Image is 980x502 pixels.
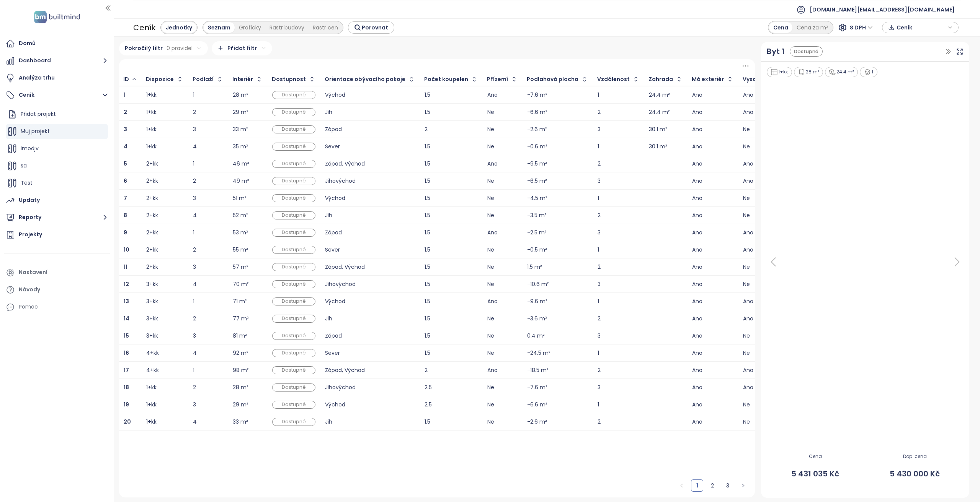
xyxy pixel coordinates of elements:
[850,22,873,33] span: S DPH
[167,44,193,52] span: 0 pravidel
[272,194,315,202] div: Dostupné
[212,41,272,55] div: Přidat filtr
[325,299,415,304] div: Východ
[487,77,508,82] div: Přízemí
[19,73,55,83] div: Analýza trhu
[124,161,127,166] a: 5
[692,77,724,82] div: Má exteriér
[6,107,108,122] div: Přidat projekt
[425,110,478,115] div: 1.5
[124,385,129,390] a: 18
[425,230,478,235] div: 1.5
[860,67,877,77] div: 1
[124,402,129,407] a: 19
[146,230,158,235] div: 2+kk
[124,418,131,426] b: 20
[124,108,127,116] b: 2
[124,179,127,184] a: 6
[162,22,196,33] div: Jednotky
[598,93,639,97] div: 1
[4,265,110,280] a: Nastavení
[325,179,415,184] div: Jihovýchod
[21,179,33,187] span: Test
[124,351,129,356] a: 16
[233,179,249,184] div: 49 m²
[272,246,315,254] div: Dostupné
[425,247,478,252] div: 1.5
[4,227,110,242] a: Projekty
[4,282,110,297] a: Návody
[6,141,108,156] div: imodjv
[124,143,127,150] b: 4
[348,21,394,34] button: Porovnat
[487,179,518,184] div: Ne
[325,333,415,338] div: Západ
[233,144,248,149] div: 35 m²
[193,213,223,218] div: 4
[527,316,547,321] div: -3.6 m²
[32,9,82,25] img: logo
[692,196,733,201] div: Ano
[487,196,518,201] div: Ne
[692,110,733,115] div: Ano
[193,144,223,149] div: 4
[124,93,126,97] a: 1
[527,179,547,184] div: -6.5 m²
[21,127,50,135] span: Muj projekt
[146,161,158,166] div: 2+kk
[124,230,127,235] a: 9
[794,67,823,77] div: 28 m²
[123,77,129,82] div: ID
[722,480,733,491] a: 3
[325,282,415,287] div: Jihovýchod
[325,247,415,252] div: Sever
[692,230,733,235] div: Ano
[124,265,127,270] a: 11
[598,213,639,218] div: 2
[527,282,549,287] div: -10.6 m²
[425,127,478,132] div: 2
[487,265,518,270] div: Ne
[124,368,129,373] a: 17
[487,110,518,115] div: Ne
[487,127,518,132] div: Ne
[124,91,126,99] b: 1
[487,161,518,166] div: Ano
[743,265,789,270] div: Ne
[527,127,547,132] div: -2.6 m²
[769,22,792,33] div: Cena
[649,144,667,149] div: 30.1 m²
[362,23,388,32] span: Porovnat
[6,124,108,139] div: Muj projekt
[272,77,306,82] div: Dostupnost
[707,480,718,491] a: 2
[4,299,110,315] div: Pomoc
[233,161,249,166] div: 46 m²
[527,247,547,252] div: -0.5 m²
[527,93,547,97] div: -7.6 m²
[6,158,108,174] div: sa
[146,196,158,201] div: 2+kk
[598,161,639,166] div: 2
[124,246,129,253] b: 10
[425,179,478,184] div: 1.5
[598,110,639,115] div: 2
[233,282,249,287] div: 70 m²
[124,247,129,252] a: 10
[146,299,158,304] div: 3+kk
[233,196,247,201] div: 51 m²
[425,161,478,166] div: 1.5
[124,299,129,304] a: 13
[272,263,315,271] div: Dostupné
[325,196,415,201] div: Východ
[743,127,789,132] div: Ne
[124,316,129,321] a: 14
[598,282,639,287] div: 3
[487,316,518,321] div: Ne
[146,213,158,218] div: 2+kk
[425,144,478,149] div: 1.5
[124,194,127,202] b: 7
[272,332,315,340] div: Dostupné
[193,179,223,184] div: 2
